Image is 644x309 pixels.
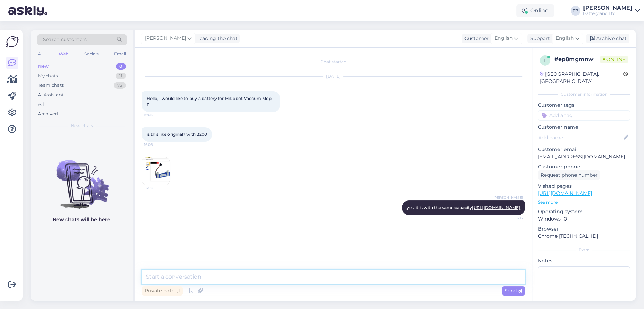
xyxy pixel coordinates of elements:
p: Customer phone [538,163,630,170]
div: Support [527,35,550,42]
div: leading the chat [195,35,238,42]
img: Askly Logo [6,35,19,48]
p: See more ... [538,199,630,205]
div: Web [57,49,70,58]
div: Archive chat [586,34,629,43]
span: Hello, i would like to buy a battery for MiRobot Vaccum Mop P [147,96,273,107]
input: Add name [538,134,622,141]
span: 16:05 [144,112,170,118]
div: 0 [116,63,126,70]
div: 72 [114,82,126,89]
p: Windows 10 [538,215,630,223]
div: Archived [38,111,58,118]
div: Chat started [142,59,525,65]
div: [GEOGRAPHIC_DATA], [GEOGRAPHIC_DATA] [540,71,623,85]
div: My chats [38,73,58,79]
div: New [38,63,49,70]
p: Browser [538,225,630,233]
span: [PERSON_NAME] [493,195,523,200]
div: [DATE] [142,73,525,79]
div: [PERSON_NAME] [583,5,632,11]
span: 16:06 [144,142,170,147]
span: Send [505,288,522,294]
p: Chrome [TECHNICAL_ID] [538,233,630,240]
span: Online [600,56,628,63]
span: English [556,35,574,42]
div: Team chats [38,82,64,89]
a: [URL][DOMAIN_NAME] [538,190,592,196]
p: Customer tags [538,102,630,109]
div: Customer information [538,91,630,97]
div: 11 [116,73,126,79]
div: Request phone number [538,170,600,180]
div: Batteryland Ltd [583,11,632,16]
input: Add a tag [538,110,630,121]
p: Customer email [538,146,630,153]
div: All [38,101,44,108]
span: 16:13 [497,215,523,221]
p: Visited pages [538,182,630,190]
span: e [544,58,546,63]
p: Customer name [538,123,630,131]
p: New chats will be here. [53,216,111,223]
div: TP [571,6,580,16]
span: English [495,35,513,42]
p: [EMAIL_ADDRESS][DOMAIN_NAME] [538,153,630,160]
p: Notes [538,257,630,264]
div: Email [113,49,127,58]
span: yes, it is with the same capacity [407,205,520,210]
div: Online [516,4,554,17]
div: All [37,49,45,58]
span: is this like original? with 3200 [147,132,207,137]
div: Private note [142,286,183,296]
a: [URL][DOMAIN_NAME] [472,205,520,210]
div: Extra [538,247,630,253]
span: [PERSON_NAME] [145,35,186,42]
span: New chats [71,123,93,129]
span: 16:06 [144,185,170,190]
div: Socials [83,49,100,58]
img: No chats [31,148,133,210]
img: Attachment [142,157,170,185]
div: AI Assistant [38,92,64,99]
span: Search customers [43,36,87,43]
div: Customer [462,35,489,42]
a: [PERSON_NAME]Batteryland Ltd [583,5,640,16]
p: Operating system [538,208,630,215]
div: # ep8mgmnw [554,55,600,64]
